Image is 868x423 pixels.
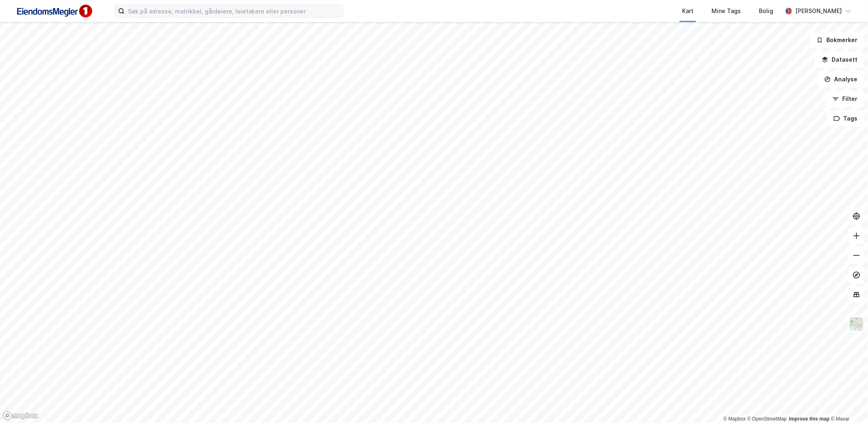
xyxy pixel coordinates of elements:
[723,416,746,422] a: Mapbox
[125,5,343,17] input: Søk på adresse, matrikkel, gårdeiere, leietakere eller personer
[2,411,38,421] a: Mapbox homepage
[682,6,694,16] div: Kart
[827,384,868,423] iframe: Chat Widget
[825,91,865,107] button: Filter
[795,6,842,16] div: [PERSON_NAME]
[759,6,773,16] div: Bolig
[849,316,864,332] img: Z
[827,384,868,423] div: Kontrollprogram for chat
[789,416,830,422] a: Improve this map
[817,71,865,87] button: Analyse
[815,51,865,68] button: Datasett
[13,2,95,20] img: F4PB6Px+NJ5v8B7XTbfpPpyloAAAAASUVORK5CYII=
[827,110,865,127] button: Tags
[810,32,865,48] button: Bokmerker
[747,416,787,422] a: OpenStreetMap
[711,6,741,16] div: Mine Tags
